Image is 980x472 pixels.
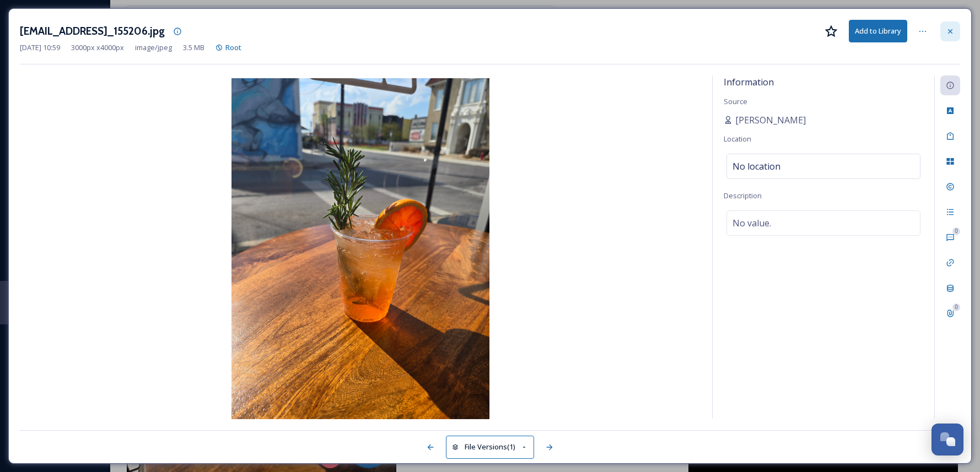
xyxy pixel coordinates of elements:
[446,436,534,458] button: File Versions(1)
[135,42,172,53] span: image/jpeg
[724,134,751,144] span: Location
[724,191,762,200] span: Description
[183,42,204,53] span: 3.5 MB
[20,78,701,421] img: jessica.jb.bright%40gmail.com-20250907_155206.jpg
[71,42,124,53] span: 3000 px x 4000 px
[20,23,165,39] h3: [EMAIL_ADDRESS]_155206.jpg
[733,216,771,230] span: No value.
[733,160,780,173] span: No location
[849,20,907,42] button: Add to Library
[931,424,963,455] button: Open Chat
[735,113,806,127] span: [PERSON_NAME]
[20,42,60,53] span: [DATE] 10:59
[724,96,747,106] span: Source
[724,76,774,88] span: Information
[225,42,241,52] span: Root
[952,227,960,235] div: 0
[952,303,960,311] div: 0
